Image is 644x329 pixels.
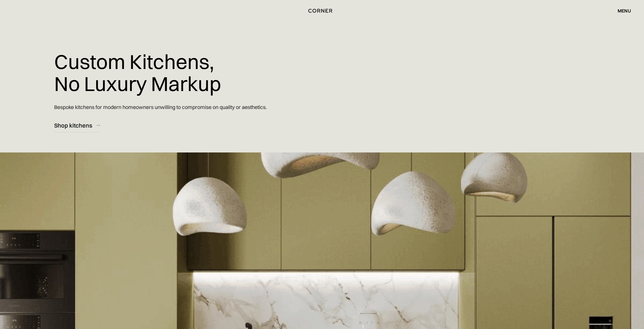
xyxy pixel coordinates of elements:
div: menu [618,8,631,13]
p: Bespoke kitchens for modern homeowners unwilling to compromise on quality or aesthetics. [54,99,267,115]
div: menu [612,6,631,16]
a: home [297,7,346,14]
div: Shop kitchens [54,121,92,129]
a: Shop kitchens [54,118,100,132]
h1: Custom Kitchens, No Luxury Markup [54,46,221,99]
